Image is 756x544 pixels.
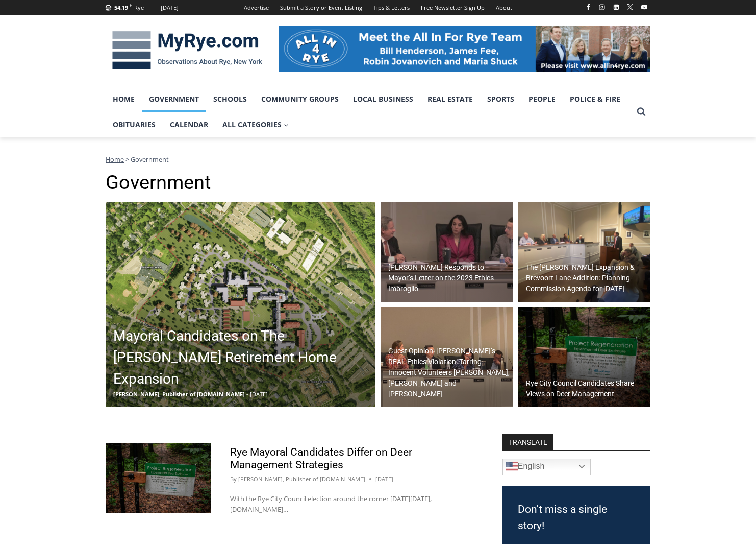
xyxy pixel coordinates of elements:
img: (PHOTO: Illustrative plan of The Osborn's proposed site plan from the July 10, 2025 planning comm... [106,202,375,407]
img: en [506,461,518,473]
img: All in for Rye [279,26,650,72]
a: Community Groups [254,86,346,112]
div: [DATE] [161,3,179,12]
img: (PHOTO: Councilmembers Bill Henderson, Julie Souza and Mayor Josh Cohn during the City Council me... [381,202,513,302]
a: Facebook [582,1,594,13]
button: View Search Form [632,103,650,121]
img: MyRye.com [106,24,269,77]
strong: TRANSLATE [502,434,553,450]
a: Rye City Council Candidates Share Views on Deer Management [518,307,651,407]
a: People [521,86,563,112]
h2: Guest Opinion: [PERSON_NAME]’s REAL Ethics Violation: Tarring Innocent Volunteers [PERSON_NAME], ... [388,346,511,399]
nav: Primary Navigation [106,86,632,138]
a: Linkedin [610,1,622,13]
a: Mayoral Candidates on The [PERSON_NAME] Retirement Home Expansion [PERSON_NAME], Publisher of [DO... [106,202,375,407]
a: Instagram [596,1,608,13]
a: Government [142,86,206,112]
a: Police & Fire [563,86,627,112]
p: With the Rye City Council election around the corner [DATE][DATE], [DOMAIN_NAME]… [230,493,457,515]
a: Rye Mayoral Candidates Differ on Deer Management Strategies [230,446,412,471]
a: All Categories [215,112,296,137]
a: Home [106,155,124,164]
a: [PERSON_NAME] Responds to Mayor’s Letter on the 2023 Ethics Imbroglio [381,202,513,302]
nav: Breadcrumbs [106,154,650,164]
span: Government [131,155,169,164]
img: (PHOTO: The Rye Nature Center maintains two fenced deer exclosure areas to keep deer out and allo... [518,307,651,407]
a: X [624,1,636,13]
a: Sports [480,86,521,112]
h2: Mayoral Candidates on The [PERSON_NAME] Retirement Home Expansion [113,325,373,390]
span: By [230,475,237,484]
img: (PHOTO: The Osborn CEO Matt Anderson speaking at the Rye Planning Commission public hearing on Se... [518,202,651,302]
a: Schools [206,86,254,112]
a: English [502,459,591,475]
span: F [130,2,132,8]
span: - [246,390,248,398]
h3: Don't miss a single story! [518,502,635,534]
h1: Government [106,171,650,195]
div: Rye [134,3,144,12]
img: (PHOTO: The Rye Nature Center maintains two fenced deer exclosure areas to keep deer out and allo... [106,443,211,513]
span: > [125,155,129,164]
a: The [PERSON_NAME] Expansion & Brevoort Lane Addition: Planning Commission Agenda for [DATE] [518,202,651,302]
h2: The [PERSON_NAME] Expansion & Brevoort Lane Addition: Planning Commission Agenda for [DATE] [526,262,648,294]
a: Calendar [163,112,215,137]
a: Guest Opinion: [PERSON_NAME]’s REAL Ethics Violation: Tarring Innocent Volunteers [PERSON_NAME], ... [381,307,513,407]
span: [PERSON_NAME], Publisher of [DOMAIN_NAME] [113,390,245,398]
h2: [PERSON_NAME] Responds to Mayor’s Letter on the 2023 Ethics Imbroglio [388,262,511,294]
img: (PHOTO: The "Gang of Four" Councilwoman Carolina Johnson, Mayor Josh Cohn, Councilwoman Julie Sou... [381,307,513,407]
a: Obituaries [106,112,163,137]
span: All Categories [222,119,289,130]
span: 54.19 [114,4,128,11]
a: [PERSON_NAME], Publisher of [DOMAIN_NAME] [238,475,365,483]
a: Home [106,86,142,112]
a: YouTube [638,1,650,13]
a: Local Business [346,86,420,112]
h2: Rye City Council Candidates Share Views on Deer Management [526,378,648,399]
time: [DATE] [375,475,393,484]
span: [DATE] [250,390,268,398]
a: Real Estate [420,86,480,112]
